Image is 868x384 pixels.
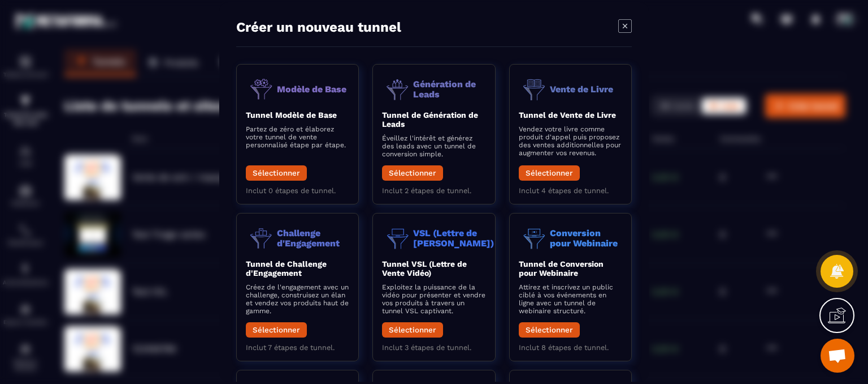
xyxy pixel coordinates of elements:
b: Tunnel de Vente de Livre [519,110,616,120]
img: funnel-objective-icon [519,223,550,254]
b: Tunnel de Challenge d'Engagement [246,259,327,278]
p: Inclut 2 étapes de tunnel. [382,186,485,195]
p: Inclut 4 étapes de tunnel. [519,186,622,195]
img: funnel-objective-icon [382,223,413,254]
button: Sélectionner [246,322,307,338]
b: Tunnel de Conversion pour Webinaire [519,259,604,278]
p: Génération de Leads [413,79,485,99]
button: Sélectionner [382,322,443,338]
img: funnel-objective-icon [519,74,550,105]
p: Challenge d'Engagement [277,228,349,248]
b: Tunnel de Génération de Leads [382,110,478,129]
p: Exploitez la puissance de la vidéo pour présenter et vendre vos produits à travers un tunnel VSL ... [382,283,485,315]
b: Tunnel Modèle de Base [246,110,337,120]
img: funnel-objective-icon [246,223,277,254]
p: Inclut 3 étapes de tunnel. [382,343,485,352]
p: Éveillez l'intérêt et générez des leads avec un tunnel de conversion simple. [382,134,485,158]
p: Inclut 0 étapes de tunnel. [246,186,349,195]
img: funnel-objective-icon [382,74,413,105]
button: Sélectionner [519,322,580,338]
button: Sélectionner [382,165,443,181]
button: Sélectionner [246,165,307,181]
p: VSL (Lettre de [PERSON_NAME]) [413,228,494,248]
p: Modèle de Base [277,84,346,95]
p: Conversion pour Webinaire [550,228,622,248]
p: Partez de zéro et élaborez votre tunnel de vente personnalisé étape par étape. [246,125,349,149]
p: Vente de Livre [550,84,613,95]
button: Sélectionner [519,165,580,181]
div: Ouvrir le chat [821,339,854,373]
p: Inclut 8 étapes de tunnel. [519,343,622,352]
h4: Créer un nouveau tunnel [236,19,401,35]
p: Créez de l'engagement avec un challenge, construisez un élan et vendez vos produits haut de gamme. [246,283,349,315]
p: Vendez votre livre comme produit d'appel puis proposez des ventes additionnelles pour augmenter v... [519,125,622,157]
img: funnel-objective-icon [246,74,277,105]
p: Attirez et inscrivez un public ciblé à vos événements en ligne avec un tunnel de webinaire struct... [519,283,622,315]
p: Inclut 7 étapes de tunnel. [246,343,349,352]
b: Tunnel VSL (Lettre de Vente Vidéo) [382,259,467,278]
